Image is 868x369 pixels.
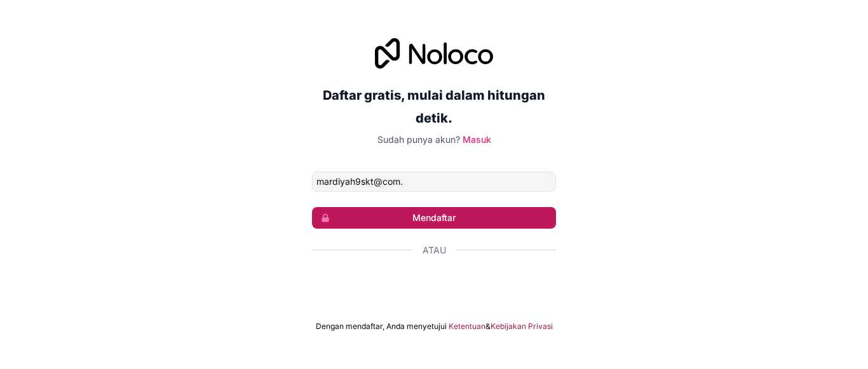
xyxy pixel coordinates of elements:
[312,171,556,192] input: Alamat email
[423,245,446,255] font: Atau
[412,212,456,223] font: Mendaftar
[306,271,562,299] iframe: Tombol Login dengan Google
[485,321,491,331] font: &
[323,88,545,126] font: Daftar gratis, mulai dalam hitungan detik.
[491,321,553,332] a: Kebijakan Privasi
[491,321,553,331] font: Kebijakan Privasi
[312,207,556,229] button: Mendaftar
[449,321,485,331] font: Ketentuan
[463,134,491,145] a: Masuk
[377,134,460,145] font: Sudah punya akun?
[316,321,447,331] font: Dengan mendaftar, Anda menyetujui
[449,321,485,332] a: Ketentuan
